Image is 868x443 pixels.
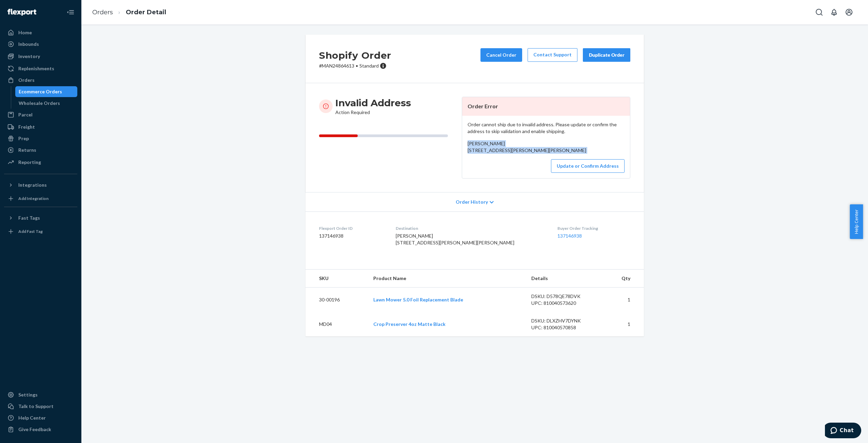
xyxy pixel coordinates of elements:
[319,62,391,69] p: # MAN24864613
[18,29,32,36] div: Home
[589,52,625,58] div: Duplicate Order
[812,5,826,19] button: Open Search Box
[359,63,379,69] span: Standard
[18,391,38,398] div: Settings
[373,321,446,327] a: Crop Preserver 4oz Matte Black
[480,48,522,62] button: Cancel Order
[319,225,385,231] dt: Flexport Order ID
[4,389,77,400] a: Settings
[468,121,625,135] p: Order cannot ship due to invalid address. Please update or confirm the address to skip validation...
[18,77,35,84] div: Orders
[19,88,62,95] div: Ecommerce Orders
[356,63,358,69] span: •
[4,226,77,237] a: Add Fast Tag
[600,270,644,288] th: Qty
[557,233,582,239] a: 137146938
[305,287,368,312] td: 30-00196
[126,8,166,16] a: Order Detail
[19,100,60,107] div: Wholesale Orders
[396,225,547,231] dt: Destination
[531,317,595,324] div: DSKU: DLXZHV7DYNK
[4,213,77,223] button: Fast Tags
[600,287,644,312] td: 1
[531,293,595,300] div: DSKU: D578QE78DVK
[600,312,644,336] td: 1
[18,53,40,60] div: Inventory
[18,41,39,48] div: Inbounds
[4,133,77,144] a: Prep
[4,157,77,168] a: Reporting
[4,412,77,423] a: Help Center
[92,8,113,16] a: Orders
[850,204,863,239] button: Help Center
[64,5,77,19] button: Close Navigation
[583,48,630,62] button: Duplicate Order
[18,426,51,433] div: Give Feedback
[18,135,29,142] div: Prep
[368,270,526,288] th: Product Name
[18,124,35,130] div: Freight
[842,5,856,19] button: Open account menu
[15,86,78,97] a: Ecommerce Orders
[4,27,77,38] a: Home
[18,159,41,166] div: Reporting
[462,97,630,116] header: Order Error
[319,233,385,239] dd: 137146938
[4,424,77,435] button: Give Feedback
[528,48,577,62] a: Contact Support
[305,312,368,336] td: MD04
[4,75,77,86] a: Orders
[18,111,33,118] div: Parcel
[4,193,77,204] a: Add Integration
[7,9,36,16] img: Flexport logo
[456,199,488,205] span: Order History
[4,180,77,190] button: Integrations
[335,97,411,116] div: Action Required
[18,147,36,153] div: Returns
[18,414,46,421] div: Help Center
[468,141,586,153] span: [PERSON_NAME] [STREET_ADDRESS][PERSON_NAME][PERSON_NAME]
[15,98,78,109] a: Wholesale Orders
[4,109,77,120] a: Parcel
[825,423,861,440] iframe: Opens a widget where you can chat to one of our agents
[18,403,54,410] div: Talk to Support
[4,122,77,132] a: Freight
[4,51,77,62] a: Inventory
[4,63,77,74] a: Replenishments
[531,300,595,307] div: UPC: 810040573620
[18,196,48,201] div: Add Integration
[305,270,368,288] th: SKU
[335,97,411,109] h3: Invalid Address
[18,182,47,188] div: Integrations
[87,2,172,22] ol: breadcrumbs
[18,215,40,221] div: Fast Tags
[396,233,514,245] span: [PERSON_NAME] [STREET_ADDRESS][PERSON_NAME][PERSON_NAME]
[526,270,600,288] th: Details
[4,39,77,50] a: Inbounds
[373,297,463,302] a: Lawn Mower 5.0 Foil Replacement Blade
[18,228,43,234] div: Add Fast Tag
[557,225,630,231] dt: Buyer Order Tracking
[531,324,595,331] div: UPC: 810040570858
[18,65,54,72] div: Replenishments
[319,48,391,62] h2: Shopify Order
[4,145,77,155] a: Returns
[827,5,841,19] button: Open notifications
[4,401,77,412] button: Talk to Support
[551,159,625,173] button: Update or Confirm Address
